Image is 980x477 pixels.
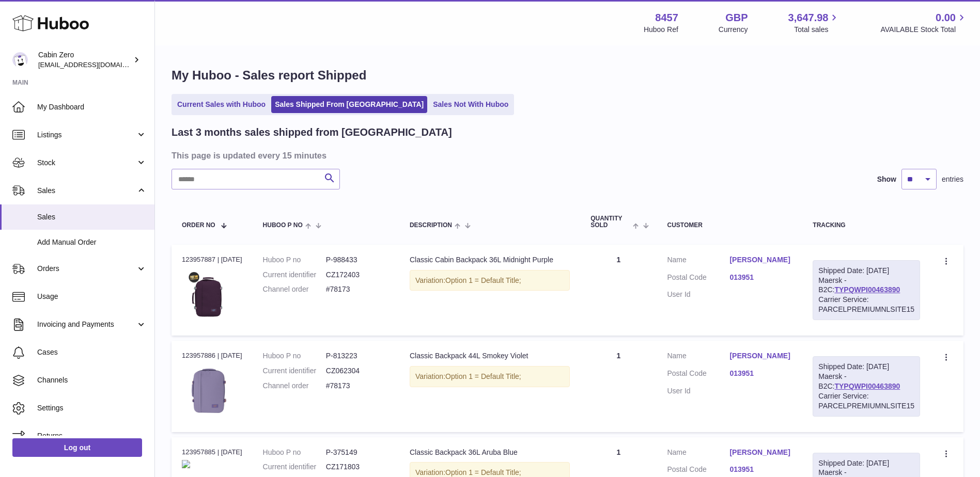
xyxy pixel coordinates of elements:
[37,347,147,357] span: Cases
[37,186,136,196] span: Sales
[182,255,242,264] div: 123957887 | [DATE]
[37,158,136,168] span: Stock
[942,174,963,184] span: entries
[37,102,147,112] span: My Dashboard
[580,245,657,336] td: 1
[880,11,968,35] a: 0.00 AVAILABLE Stock Total
[263,222,303,229] span: Huboo P no
[445,372,521,380] span: Option 1 = Default Title;
[263,351,326,361] dt: Huboo P no
[172,67,963,84] h1: My Huboo - Sales report Shipped
[326,255,389,265] dd: P-988433
[794,25,840,35] span: Total sales
[655,11,678,25] strong: 8457
[326,448,389,457] dd: P-375149
[182,222,215,229] span: Order No
[725,11,748,25] strong: GBP
[429,96,512,113] a: Sales Not With Huboo
[37,130,136,140] span: Listings
[263,462,326,472] dt: Current identifier
[445,468,521,476] span: Option 1 = Default Title;
[936,11,956,25] span: 0.00
[12,438,142,457] a: Log out
[410,366,570,387] div: Variation:
[410,448,570,457] div: Classic Backpack 36L Aruba Blue
[667,369,729,381] dt: Postal Code
[326,381,389,391] dd: #78173
[182,448,242,457] div: 123957885 | [DATE]
[729,255,792,265] a: [PERSON_NAME]
[37,212,147,222] span: Sales
[263,284,326,294] dt: Channel order
[813,356,920,416] div: Maersk - B2C:
[880,25,968,35] span: AVAILABLE Stock Total
[263,366,326,376] dt: Current identifier
[813,260,920,320] div: Maersk - B2C:
[174,96,269,113] a: Current Sales with Huboo
[729,448,792,457] a: [PERSON_NAME]
[172,125,452,139] h2: Last 3 months sales shipped from [GEOGRAPHIC_DATA]
[818,458,914,468] div: Shipped Date: [DATE]
[182,351,242,360] div: 123957886 | [DATE]
[818,295,914,314] div: Carrier Service: PARCELPREMIUMNLSITE15
[37,237,147,247] span: Add Manual Order
[590,215,630,229] span: Quantity Sold
[38,60,152,69] span: [EMAIL_ADDRESS][DOMAIN_NAME]
[326,270,389,280] dd: CZ172403
[326,351,389,361] dd: P-813223
[667,351,729,363] dt: Name
[326,284,389,294] dd: #78173
[326,462,389,472] dd: CZ171803
[410,222,452,229] span: Description
[818,362,914,372] div: Shipped Date: [DATE]
[813,222,920,229] div: Tracking
[37,375,147,385] span: Channels
[263,255,326,265] dt: Huboo P no
[788,11,829,25] span: 3,647.98
[410,255,570,265] div: Classic Cabin Backpack 36L Midnight Purple
[182,364,234,416] img: CLASSIC_44L_SMOKEY_VIOLET_FRONT.jpg
[172,150,961,161] h3: This page is updated every 15 minutes
[667,255,729,267] dt: Name
[818,266,914,276] div: Shipped Date: [DATE]
[37,431,147,441] span: Returns
[263,381,326,391] dt: Channel order
[729,369,792,378] a: 013951
[667,465,729,477] dt: Postal Code
[667,448,729,460] dt: Name
[788,11,841,35] a: 3,647.98 Total sales
[12,52,28,68] img: internalAdmin-8457@internal.huboo.com
[37,264,136,274] span: Orders
[644,25,678,35] div: Huboo Ref
[38,50,131,70] div: Cabin Zero
[182,460,190,468] img: cabinzero-classic-aruba-blue20_b33da226-7529-4af8-84c8-e2ca3371323f.jpg
[445,276,521,284] span: Option 1 = Default Title;
[667,386,729,396] dt: User Id
[37,403,147,413] span: Settings
[877,174,896,184] label: Show
[410,351,570,361] div: Classic Backpack 44L Smokey Violet
[580,341,657,432] td: 1
[667,273,729,285] dt: Postal Code
[818,391,914,411] div: Carrier Service: PARCELPREMIUMNLSITE15
[271,96,427,113] a: Sales Shipped From [GEOGRAPHIC_DATA]
[729,351,792,361] a: [PERSON_NAME]
[667,222,792,229] div: Customer
[326,366,389,376] dd: CZ062304
[834,382,900,390] a: TYPQWPI00463890
[37,292,147,301] span: Usage
[263,448,326,457] dt: Huboo P no
[667,290,729,299] dt: User Id
[729,273,792,282] a: 013951
[37,320,136,329] span: Invoicing and Payments
[410,270,570,291] div: Variation:
[834,285,900,294] a: TYPQWPI00463890
[719,25,748,35] div: Currency
[729,465,792,474] a: 013951
[263,270,326,280] dt: Current identifier
[182,267,234,319] img: CLASSIC36L-Midnight-purple-FRONT_a758e131-8ba0-422a-9d3b-65f5e93cb922.jpg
